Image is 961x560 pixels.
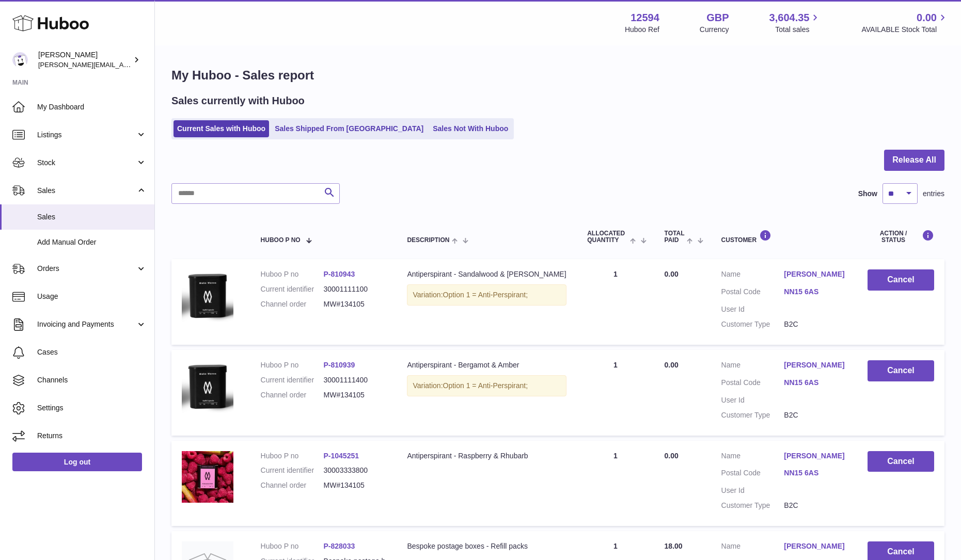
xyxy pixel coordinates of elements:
[37,130,136,140] span: Listings
[37,237,147,247] span: Add Manual Order
[261,360,324,370] dt: Huboo P no
[37,158,136,168] span: Stock
[37,431,147,441] span: Returns
[37,375,147,385] span: Channels
[775,25,821,35] span: Total sales
[721,269,784,282] dt: Name
[700,25,729,35] div: Currency
[769,11,822,35] a: 3,604.35 Total sales
[407,269,566,279] div: Antiperspirant - Sandalwood & [PERSON_NAME]
[721,395,784,405] dt: User Id
[665,230,685,244] span: Total paid
[784,501,847,510] dd: B2C
[784,451,847,461] a: [PERSON_NAME]
[261,466,324,475] dt: Current identifier
[261,390,324,400] dt: Channel order
[407,541,566,551] div: Bespoke postage boxes - Refill packs
[37,186,136,196] span: Sales
[37,292,147,301] span: Usage
[577,441,654,526] td: 1
[429,120,512,137] a: Sales Not With Huboo
[721,360,784,373] dt: Name
[324,466,387,475] dd: 30003333800
[261,541,324,551] dt: Huboo P no
[868,360,934,381] button: Cancel
[38,50,131,70] div: [PERSON_NAME]
[261,284,324,294] dt: Current identifier
[37,347,147,357] span: Cases
[784,541,847,551] a: [PERSON_NAME]
[261,451,324,461] dt: Huboo P no
[182,269,233,322] img: 125941691598510.png
[721,287,784,299] dt: Postal Code
[784,287,847,297] a: NN15 6AS
[407,237,449,244] span: Description
[182,360,233,413] img: 125941691598806.png
[261,375,324,385] dt: Current identifier
[665,542,683,550] span: 18.00
[37,319,136,329] span: Invoicing and Payments
[769,11,810,25] span: 3,604.35
[625,25,659,35] div: Huboo Ref
[12,52,28,68] img: owen@wearemakewaves.com
[665,452,679,460] span: 0.00
[721,541,784,554] dt: Name
[271,120,427,137] a: Sales Shipped From [GEOGRAPHIC_DATA]
[324,284,387,294] dd: 30001111100
[577,350,654,436] td: 1
[261,481,324,490] dt: Channel order
[324,361,355,369] a: P-810939
[324,299,387,309] dd: MW#134105
[37,102,147,112] span: My Dashboard
[868,230,934,244] div: Action / Status
[443,381,528,390] span: Option 1 = Anti-Perspirant;
[38,60,207,69] span: [PERSON_NAME][EMAIL_ADDRESS][DOMAIN_NAME]
[324,375,387,385] dd: 30001111400
[324,481,387,490] dd: MW#134105
[868,451,934,472] button: Cancel
[182,451,233,503] img: 125941757337996.jpg
[784,269,847,279] a: [PERSON_NAME]
[858,189,877,199] label: Show
[721,230,847,244] div: Customer
[324,542,355,550] a: P-828033
[171,94,305,108] h2: Sales currently with Huboo
[577,259,654,345] td: 1
[261,299,324,309] dt: Channel order
[868,269,934,291] button: Cancel
[261,237,301,244] span: Huboo P no
[407,375,566,396] div: Variation:
[784,468,847,478] a: NN15 6AS
[261,269,324,279] dt: Huboo P no
[784,319,847,329] dd: B2C
[407,360,566,370] div: Antiperspirant - Bergamot & Amber
[721,468,784,481] dt: Postal Code
[443,291,528,299] span: Option 1 = Anti-Perspirant;
[407,284,566,306] div: Variation:
[174,120,269,137] a: Current Sales with Huboo
[721,305,784,314] dt: User Id
[631,11,659,25] strong: 12594
[12,453,142,471] a: Log out
[706,11,729,25] strong: GBP
[721,451,784,463] dt: Name
[37,212,147,222] span: Sales
[37,403,147,413] span: Settings
[721,410,784,420] dt: Customer Type
[171,67,944,84] h1: My Huboo - Sales report
[324,390,387,400] dd: MW#134105
[721,501,784,510] dt: Customer Type
[37,264,136,274] span: Orders
[784,410,847,420] dd: B2C
[721,486,784,495] dt: User Id
[721,378,784,390] dt: Postal Code
[784,378,847,388] a: NN15 6AS
[917,11,937,25] span: 0.00
[324,270,355,278] a: P-810943
[587,230,627,244] span: ALLOCATED Quantity
[784,360,847,370] a: [PERSON_NAME]
[721,319,784,329] dt: Customer Type
[884,150,944,171] button: Release All
[923,189,944,199] span: entries
[407,451,566,461] div: Antiperspirant - Raspberry & Rhubarb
